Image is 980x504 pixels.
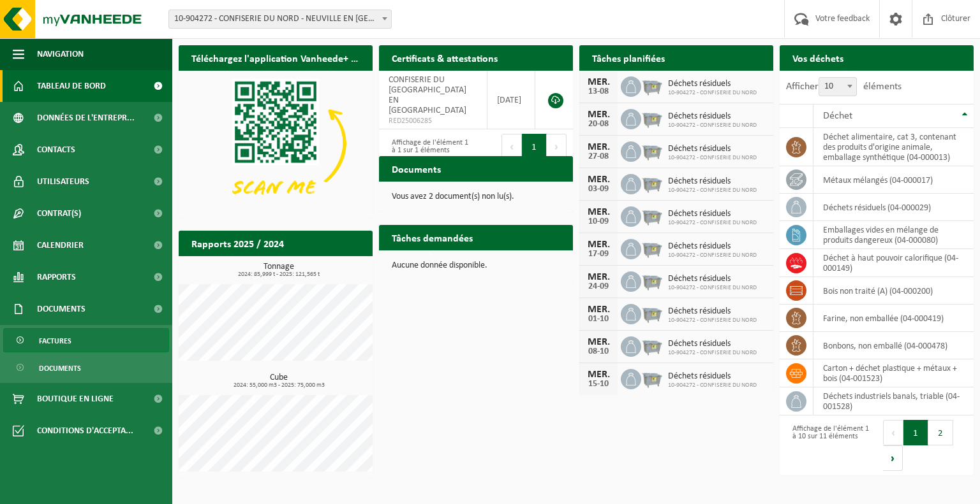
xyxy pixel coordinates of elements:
span: Documents [37,293,85,325]
span: 10-904272 - CONFISERIE DU NORD - NEUVILLE EN FERRAIN [168,10,392,29]
img: WB-2500-GAL-GY-01 [641,107,663,129]
span: Documents [39,356,81,380]
td: [DATE] [487,71,535,129]
h2: Certificats & attestations [379,45,510,70]
div: MER. [586,77,611,87]
span: 2024: 55,000 m3 - 2025: 75,000 m3 [185,382,373,389]
button: 1 [522,134,547,159]
div: 15-10 [586,380,611,389]
div: 13-08 [586,87,611,96]
img: WB-2500-GAL-GY-01 [641,335,663,356]
button: Previous [883,420,903,445]
td: déchet alimentaire, cat 3, contenant des produits d'origine animale, emballage synthétique (04-00... [813,128,974,166]
span: Déchets résiduels [668,371,757,382]
span: 10-904272 - CONFISERIE DU NORD [668,89,757,97]
div: MER. [586,305,611,315]
a: Factures [3,328,169,352]
span: 10-904272 - CONFISERIE DU NORD [668,187,757,194]
img: Download de VHEPlus App [179,71,373,216]
span: 10-904272 - CONFISERIE DU NORD [668,349,757,357]
span: Déchets résiduels [668,112,757,122]
p: Aucune donnée disponible. [392,261,560,270]
td: farine, non emballée (04-000419) [813,305,974,332]
td: bonbons, non emballé (04-000478) [813,332,974,359]
span: Rapports [37,261,76,293]
div: 24-09 [586,282,611,291]
img: WB-2500-GAL-GY-01 [641,140,663,161]
span: 10-904272 - CONFISERIE DU NORD [668,122,757,129]
label: Afficher éléments [786,82,902,92]
span: CONFISERIE DU [GEOGRAPHIC_DATA] EN [GEOGRAPHIC_DATA] [389,75,466,115]
div: MER. [586,175,611,185]
span: Données de l'entrepr... [37,102,135,134]
img: WB-2500-GAL-GY-01 [641,367,663,389]
h2: Documents [379,156,454,181]
td: déchet à haut pouvoir calorifique (04-000149) [813,249,974,277]
button: Previous [501,134,522,159]
p: Vous avez 2 document(s) non lu(s). [392,192,560,201]
button: Next [547,134,567,159]
button: 2 [928,420,953,445]
span: Conditions d'accepta... [37,415,133,447]
span: Factures [39,329,71,353]
h2: Tâches demandées [379,225,486,250]
div: MER. [586,240,611,250]
span: Utilisateurs [37,166,89,198]
span: 10 [819,77,857,96]
div: 01-10 [586,315,611,324]
td: métaux mélangés (04-000017) [813,166,974,194]
a: Consulter les rapports [262,256,371,281]
div: MER. [586,337,611,347]
h2: Vos déchets [780,45,856,70]
span: Contacts [37,134,75,166]
span: Déchets résiduels [668,274,757,284]
span: Déchets résiduels [668,306,757,317]
span: 10-904272 - CONFISERIE DU NORD [668,154,757,162]
img: WB-2500-GAL-GY-01 [641,205,663,226]
img: WB-2500-GAL-GY-01 [641,237,663,259]
div: MER. [586,110,611,120]
div: MER. [586,142,611,152]
img: WB-2500-GAL-GY-01 [641,172,663,194]
span: 10-904272 - CONFISERIE DU NORD [668,284,757,292]
span: 10-904272 - CONFISERIE DU NORD - NEUVILLE EN FERRAIN [169,10,391,28]
a: Documents [3,356,169,380]
div: 10-09 [586,217,611,226]
div: Affichage de l'élément 1 à 1 sur 1 éléments [385,133,470,161]
div: MER. [586,272,611,282]
td: emballages vides en mélange de produits dangereux (04-000080) [813,221,974,249]
td: carton + déchet plastique + métaux + bois (04-001523) [813,359,974,387]
td: déchets résiduels (04-000029) [813,194,974,221]
div: 17-09 [586,250,611,259]
span: Déchet [823,111,852,121]
span: 10-904272 - CONFISERIE DU NORD [668,219,757,227]
div: 20-08 [586,120,611,129]
h3: Tonnage [185,263,373,278]
span: Déchets résiduels [668,241,757,252]
img: WB-2500-GAL-GY-01 [641,270,663,291]
span: Déchets résiduels [668,176,757,187]
div: 27-08 [586,152,611,161]
span: Déchets résiduels [668,209,757,219]
span: Déchets résiduels [668,339,757,349]
button: 1 [903,420,928,445]
span: Boutique en ligne [37,383,114,415]
span: Déchets résiduels [668,79,757,89]
span: Calendrier [37,229,84,261]
span: 10 [819,78,856,96]
div: MER. [586,370,611,380]
span: Déchets résiduels [668,144,757,154]
span: 2024: 85,999 t - 2025: 121,565 t [185,271,373,278]
h2: Téléchargez l'application Vanheede+ maintenant! [179,45,373,70]
span: Navigation [37,38,84,70]
span: RED25006285 [389,116,477,126]
div: Affichage de l'élément 1 à 10 sur 11 éléments [786,419,870,472]
h2: Tâches planifiées [579,45,678,70]
td: bois non traité (A) (04-000200) [813,277,974,305]
div: 08-10 [586,347,611,356]
img: WB-2500-GAL-GY-01 [641,75,663,96]
div: MER. [586,207,611,217]
span: 10-904272 - CONFISERIE DU NORD [668,252,757,259]
button: Next [883,445,903,471]
div: 03-09 [586,185,611,194]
